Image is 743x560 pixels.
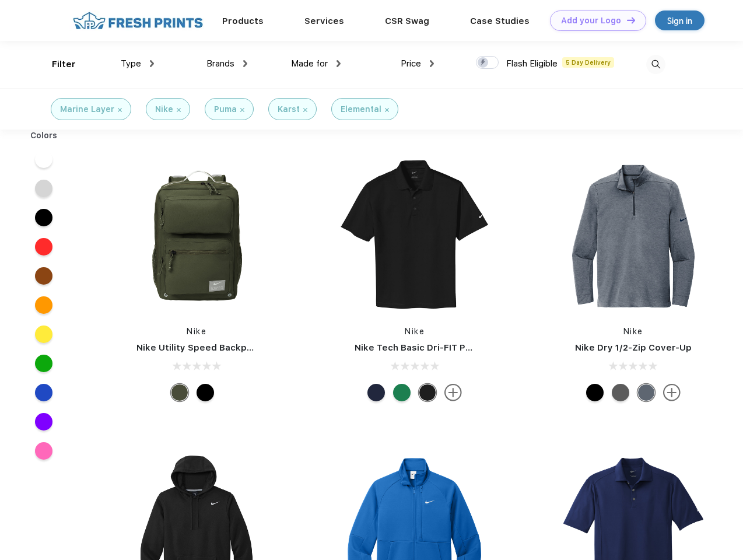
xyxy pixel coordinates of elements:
[155,103,173,116] div: Nike
[304,16,344,26] a: Services
[562,57,614,68] span: 5 Day Delivery
[561,16,621,26] div: Add your Logo
[506,58,558,69] span: Flash Eligible
[206,58,234,69] span: Brands
[663,384,681,401] img: more.svg
[385,108,389,112] img: filter_cancel.svg
[52,58,76,71] div: Filter
[575,342,692,353] a: Nike Dry 1/2-Zip Cover-Up
[118,108,122,112] img: filter_cancel.svg
[222,16,264,26] a: Products
[214,103,237,116] div: Puma
[385,16,429,26] a: CSR Swag
[430,60,434,67] img: dropdown.png
[355,342,479,353] a: Nike Tech Basic Dri-FIT Polo
[337,159,492,314] img: func=resize&h=266
[612,384,629,401] div: Black Heather
[419,384,436,401] div: Black
[627,17,635,23] img: DT
[405,327,425,336] a: Nike
[623,327,643,336] a: Nike
[637,384,655,401] div: Navy Heather
[119,159,274,314] img: func=resize&h=266
[177,108,181,112] img: filter_cancel.svg
[586,384,604,401] div: Black
[22,129,66,142] div: Colors
[341,103,381,116] div: Elemental
[240,108,244,112] img: filter_cancel.svg
[243,60,247,67] img: dropdown.png
[171,384,188,401] div: Cargo Khaki
[291,58,328,69] span: Made for
[278,103,300,116] div: Karst
[646,55,665,74] img: desktop_search.svg
[136,342,262,353] a: Nike Utility Speed Backpack
[197,384,214,401] div: Black
[150,60,154,67] img: dropdown.png
[444,384,462,401] img: more.svg
[69,10,206,31] img: fo%20logo%202.webp
[556,159,711,314] img: func=resize&h=266
[121,58,141,69] span: Type
[337,60,341,67] img: dropdown.png
[187,327,206,336] a: Nike
[367,384,385,401] div: Midnight Navy
[655,10,705,30] a: Sign in
[401,58,421,69] span: Price
[393,384,411,401] div: Luck Green
[60,103,114,116] div: Marine Layer
[303,108,307,112] img: filter_cancel.svg
[667,14,692,27] div: Sign in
